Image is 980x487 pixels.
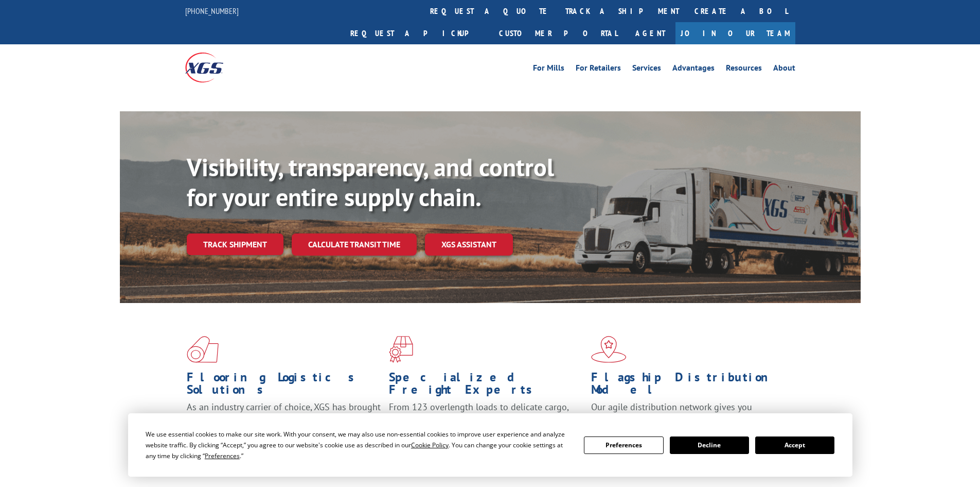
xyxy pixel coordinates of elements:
h1: Flagship Distribution Model [591,371,786,401]
div: We use essential cookies to make our site work. With your consent, we may also use non-essential ... [146,429,572,461]
span: Preferences [205,451,240,460]
a: Track shipment [187,233,283,255]
img: xgs-icon-total-supply-chain-intelligence-red [187,336,219,363]
img: xgs-icon-flagship-distribution-model-red [591,336,627,363]
a: Request a pickup [343,22,491,44]
p: From 123 overlength loads to delicate cargo, our experienced staff knows the best way to move you... [389,401,583,447]
span: Cookie Policy [411,441,449,449]
a: [PHONE_NUMBER] [185,6,239,16]
a: Services [632,64,661,75]
b: Visibility, transparency, and control for your entire supply chain. [187,151,554,213]
h1: Flooring Logistics Solutions [187,371,381,401]
button: Preferences [584,436,663,454]
div: Cookie Consent Prompt [128,413,852,477]
span: As an industry carrier of choice, XGS has brought innovation and dedication to flooring logistics... [187,401,381,438]
span: Our agile distribution network gives you nationwide inventory management on demand. [591,401,780,425]
a: Calculate transit time [292,233,417,256]
h1: Specialized Freight Experts [389,371,583,401]
a: Customer Portal [491,22,625,44]
a: For Retailers [576,64,621,75]
button: Decline [670,436,749,454]
a: Resources [726,64,762,75]
img: xgs-icon-focused-on-flooring-red [389,336,413,363]
a: Advantages [672,64,715,75]
a: About [773,64,795,75]
a: XGS ASSISTANT [425,233,513,256]
a: Agent [625,22,675,44]
a: Join Our Team [675,22,795,44]
a: For Mills [533,64,564,75]
button: Accept [755,436,834,454]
